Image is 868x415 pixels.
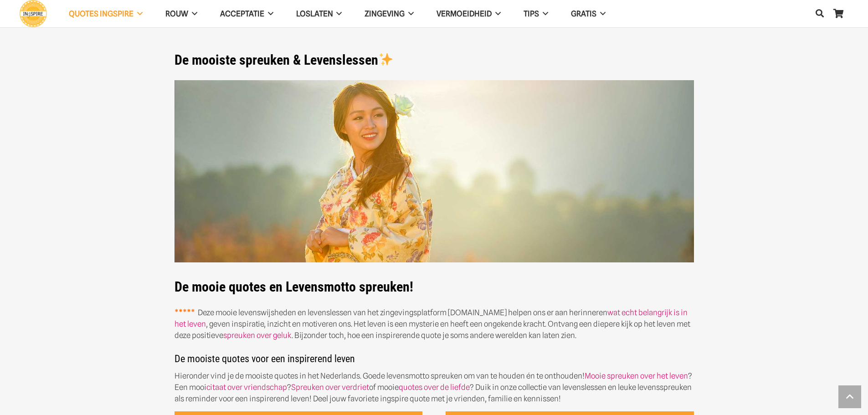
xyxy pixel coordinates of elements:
a: Loslaten [285,2,354,26]
a: TIPS [512,2,560,26]
span: Zingeving [365,9,405,18]
span: GRATIS [571,9,596,18]
a: spreuken over geluk [223,331,292,340]
a: Terug naar top [838,385,861,408]
a: VERMOEIDHEID [425,2,512,26]
a: Mooie spreuken over het leven [585,371,688,380]
span: ROUW [165,9,188,18]
h1: De mooiste spreuken & Levenslessen [175,52,694,68]
h3: De mooiste quotes voor een inspirerend leven [175,353,694,370]
a: GRATIS [560,2,617,26]
a: QUOTES INGSPIRE [57,2,154,26]
span: VERMOEIDHEID [437,9,492,18]
span: TIPS [524,9,539,18]
a: ROUW [154,2,209,26]
img: ✨ [379,52,393,66]
p: Deze mooie levenswijsheden en levenslessen van het zingevingsplatform [DOMAIN_NAME] helpen ons er... [175,307,694,341]
span: Acceptatie [220,9,264,18]
a: Spreuken over verdriet [291,383,369,392]
a: quotes over de liefde [399,383,470,392]
img: De mooiste wijsheden, spreuken en citaten over het Leven van Inge Ingspire.nl [175,80,694,263]
a: citaat over vriendschap [206,383,287,392]
span: Loslaten [296,9,333,18]
a: Zoeken [811,3,829,25]
p: Hieronder vind je de mooiste quotes in het Nederlands. Goede levensmotto spreuken om van te houde... [175,370,694,405]
strong: De mooie quotes en Levensmotto spreuken! [175,279,413,295]
span: QUOTES INGSPIRE [69,9,134,18]
a: Zingeving [353,2,425,26]
a: Acceptatie [209,2,285,26]
a: wat echt belangrijk is in het leven [175,308,688,328]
